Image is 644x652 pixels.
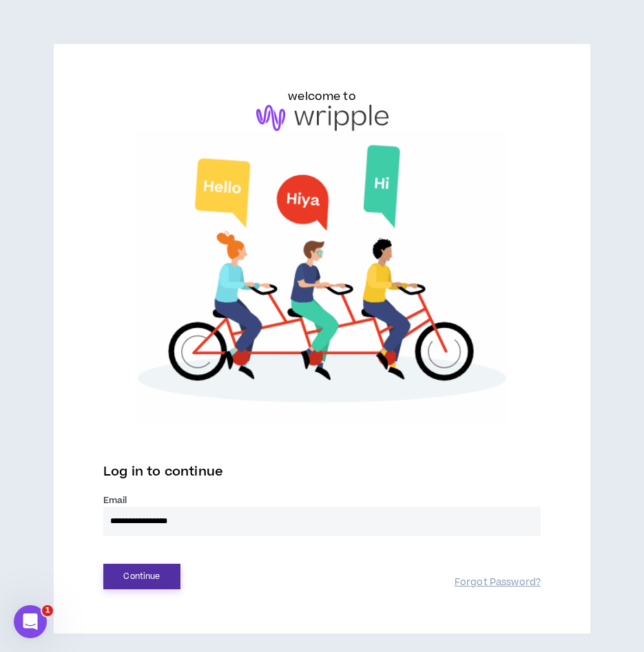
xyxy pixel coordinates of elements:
[14,605,47,638] iframe: Intercom live chat
[288,88,356,105] h6: welcome to
[42,605,53,616] span: 1
[256,105,388,131] img: logo-brand.png
[103,131,541,425] img: Welcome to Wripple
[103,494,541,507] label: Email
[455,576,541,589] a: Forgot Password?
[103,564,180,589] button: Continue
[103,463,223,480] span: Log in to continue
